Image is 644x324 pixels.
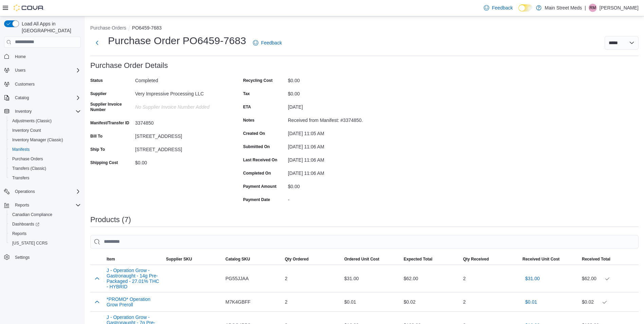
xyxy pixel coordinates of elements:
button: Settings [1,252,84,262]
button: Inventory [1,107,84,116]
nav: Complex example [4,49,81,280]
button: Ordered Unit Cost [342,254,401,265]
span: Inventory [12,107,81,115]
button: Inventory [12,107,34,115]
a: [US_STATE] CCRS [10,239,50,247]
span: Adjustments (Classic) [12,118,52,124]
div: [DATE] 11:05 AM [288,128,379,136]
button: *PROMO* Operation Grow Preroll [107,296,161,307]
label: Recycling Cost [243,78,273,83]
span: Supplier SKU [166,256,192,262]
button: Supplier SKU [163,254,223,265]
label: Payment Amount [243,184,276,189]
span: Manifests [10,145,81,154]
button: Reports [1,200,84,210]
span: Inventory Count [12,128,41,133]
a: Inventory Manager (Classic) [10,136,66,144]
a: Canadian Compliance [10,211,55,219]
div: 2 [282,272,342,285]
span: Received Total [582,256,610,262]
span: Purchase Orders [12,156,43,162]
label: Shipping Cost [90,160,118,165]
label: Ship To [90,147,105,152]
label: ETA [243,104,251,110]
button: Received Total [579,254,639,265]
span: Inventory Manager (Classic) [10,136,81,144]
span: $0.01 [525,299,537,305]
a: Feedback [250,36,284,50]
span: Ordered Unit Cost [344,256,379,262]
button: Purchase Orders [90,25,126,31]
span: RM [590,4,596,12]
button: [US_STATE] CCRS [7,238,84,248]
a: Purchase Orders [10,155,46,163]
button: Received Unit Cost [520,254,579,265]
a: Manifests [10,145,32,154]
span: [US_STATE] CCRS [12,240,48,246]
span: Inventory Count [10,126,81,134]
div: $31.00 [342,272,401,285]
div: Completed [135,75,226,83]
div: $0.01 [342,295,401,309]
label: Last Received On [243,157,277,163]
span: Users [12,66,81,74]
label: Completed On [243,170,271,176]
button: Operations [1,187,84,196]
span: Inventory [15,109,32,114]
button: Purchase Orders [7,154,84,164]
span: Transfers (Classic) [10,164,81,173]
div: $0.00 [135,157,226,165]
span: PG55JJAA [225,274,249,283]
label: Submitted On [243,144,270,149]
button: Catalog SKU [223,254,282,265]
span: Qty Received [463,256,489,262]
button: Customers [1,79,84,89]
input: Dark Mode [518,4,533,12]
div: No Supplier Invoice Number added [135,102,226,110]
a: Home [12,53,29,61]
label: Supplier Invoice Number [90,102,132,112]
a: Customers [12,80,37,88]
span: Reports [12,231,26,236]
div: $0.00 [288,181,379,189]
span: Dashboards [10,220,81,228]
div: [STREET_ADDRESS] [135,131,226,139]
span: Transfers [10,174,81,182]
label: Manifest/Transfer ID [90,120,129,126]
span: Expected Total [404,256,432,262]
button: $31.00 [522,272,542,285]
span: Home [15,54,26,59]
span: Feedback [492,4,513,11]
div: 2 [460,295,520,309]
div: 2 [460,272,520,285]
label: Status [90,78,103,83]
span: M7K4GBFF [225,298,251,306]
div: [DATE] 11:06 AM [288,155,379,163]
h1: Purchase Order PO6459-7683 [108,34,246,48]
button: Transfers (Classic) [7,164,84,173]
a: Transfers [10,174,32,182]
span: Catalog [12,94,81,102]
button: Item [104,254,163,265]
div: [DATE] 11:06 AM [288,168,379,176]
button: Inventory Count [7,126,84,135]
span: Settings [15,255,30,260]
button: Qty Ordered [282,254,342,265]
a: Transfers (Classic) [10,164,49,173]
a: Adjustments (Classic) [10,117,54,125]
div: [DATE] [288,102,379,110]
span: Operations [15,189,35,194]
div: 3374850 [135,118,226,126]
a: Reports [10,230,29,238]
span: Operations [12,187,81,196]
button: $0.01 [522,295,540,309]
button: Catalog [1,93,84,103]
h3: Products (7) [90,216,131,224]
button: Operations [12,187,38,196]
span: Catalog [15,95,29,101]
div: Very Impressive Processing LLC [135,88,226,96]
button: Reports [12,201,32,209]
span: Load All Apps in [GEOGRAPHIC_DATA] [19,20,81,34]
button: Catalog [12,94,32,102]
